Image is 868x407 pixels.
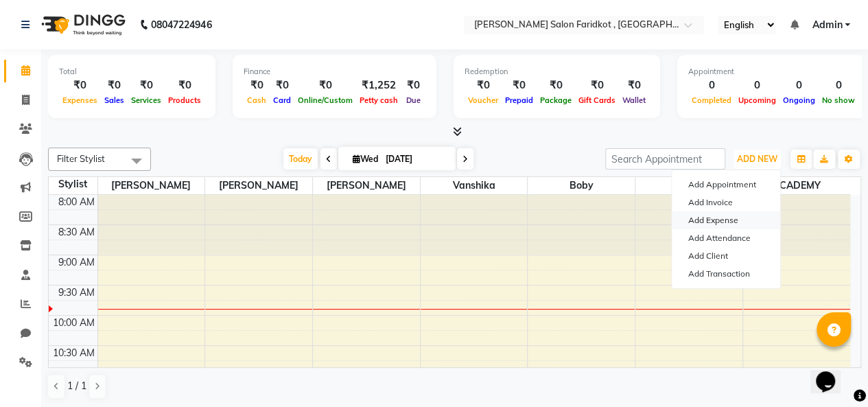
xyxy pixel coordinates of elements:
input: Search Appointment [605,148,725,170]
div: ₹0 [537,78,575,93]
div: Stylist [49,177,97,191]
span: vanshika [421,177,528,194]
a: Add Invoice [672,194,780,211]
span: raman [635,177,742,194]
div: 10:00 AM [50,316,97,330]
div: 9:00 AM [56,255,97,270]
span: Filter Stylist [57,153,105,164]
span: Ongoing [779,95,819,105]
div: ₹0 [465,78,502,93]
span: Petty cash [356,95,401,105]
div: 10:30 AM [50,346,97,360]
div: ₹0 [619,78,649,93]
span: [PERSON_NAME] [98,177,205,194]
input: 2025-09-03 [382,149,450,170]
div: ₹0 [101,78,128,93]
span: ADD NEW [737,154,777,164]
img: logo [35,5,129,44]
div: ₹0 [244,78,270,93]
div: 0 [779,78,819,93]
span: 1 / 1 [67,379,86,393]
span: Gift Cards [575,95,619,105]
a: Add Transaction [672,265,780,283]
div: Finance [244,66,425,78]
div: 8:30 AM [56,225,97,240]
div: ₹0 [575,78,619,93]
span: Today [283,148,318,170]
span: No show [819,95,858,105]
div: ₹0 [165,78,204,93]
div: ₹1,252 [356,78,401,93]
div: ₹0 [294,78,356,93]
span: Package [537,95,575,105]
span: Wed [349,154,382,164]
div: 0 [819,78,858,93]
span: [PERSON_NAME] [313,177,420,194]
div: Total [59,66,204,78]
span: [PERSON_NAME] [205,177,312,194]
span: Cash [244,95,270,105]
a: Add Expense [672,211,780,229]
span: Card [270,95,294,105]
iframe: chat widget [810,352,854,393]
div: ₹0 [401,78,425,93]
span: Sales [101,95,128,105]
span: Admin [812,18,842,32]
a: Add Client [672,247,780,265]
span: Upcoming [735,95,779,105]
button: ADD NEW [734,150,781,169]
a: Add Attendance [672,229,780,247]
span: Services [128,95,165,105]
div: 9:30 AM [56,286,97,300]
div: 0 [735,78,779,93]
div: 0 [688,78,735,93]
span: boby [528,177,635,194]
div: ₹0 [59,78,101,93]
div: ₹0 [270,78,294,93]
div: Redemption [465,66,649,78]
button: Add Appointment [672,176,780,194]
div: ₹0 [128,78,165,93]
div: ₹0 [502,78,537,93]
span: Online/Custom [294,95,356,105]
div: Appointment [688,66,858,78]
div: 8:00 AM [56,195,97,209]
span: Products [165,95,204,105]
span: Completed [688,95,735,105]
b: 08047224946 [151,5,211,44]
span: Prepaid [502,95,537,105]
span: ACADEMY [743,177,850,194]
span: Wallet [619,95,649,105]
span: Voucher [465,95,502,105]
span: Expenses [59,95,101,105]
span: Due [403,95,424,105]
